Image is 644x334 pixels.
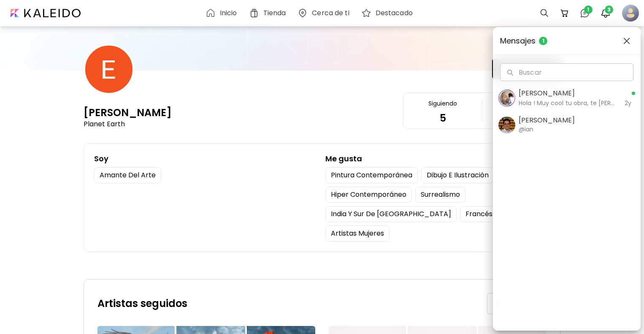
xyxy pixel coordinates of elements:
[620,34,633,48] button: closeChatList
[519,125,533,134] h6: @ian
[539,37,547,45] span: 1
[519,98,616,108] h6: Hola ! Muy cool tu obra, te [PERSON_NAME] a Kaleido! Mi nombre es [PERSON_NAME], artista y cofund...
[519,88,616,98] h5: [PERSON_NAME]
[500,34,613,48] span: Mensajes
[623,38,630,44] img: closeChatList
[519,116,575,125] h5: [PERSON_NAME]
[621,98,635,108] h6: 2y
